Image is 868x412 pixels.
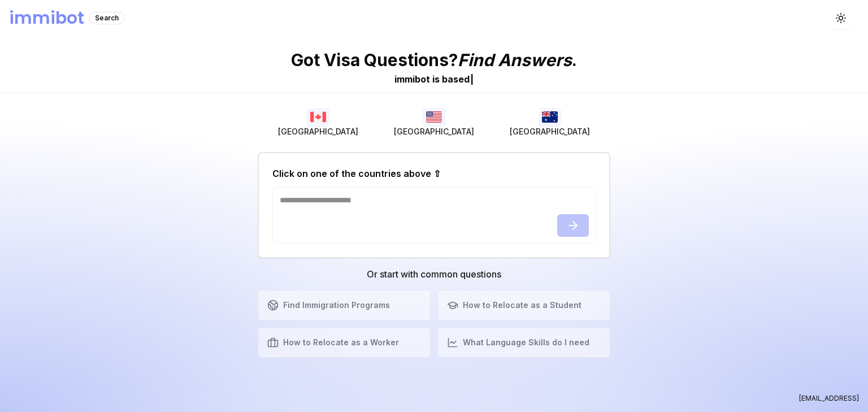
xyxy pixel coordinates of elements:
[307,108,329,126] img: Canada flag
[470,73,474,85] span: |
[278,126,358,137] span: [GEOGRAPHIC_DATA]
[458,50,572,70] span: Find Answers
[799,394,859,403] p: [EMAIL_ADDRESS]
[394,126,474,137] span: [GEOGRAPHIC_DATA]
[9,8,84,28] h1: immibot
[394,72,440,86] div: immibot is
[510,126,590,137] span: [GEOGRAPHIC_DATA]
[258,267,610,281] h3: Or start with common questions
[272,167,441,180] h2: Click on one of the countries above ⇧
[539,108,561,126] img: Australia flag
[442,73,470,85] span: b a s e d
[291,50,577,70] p: Got Visa Questions? .
[89,12,125,24] div: Search
[423,108,445,126] img: USA flag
